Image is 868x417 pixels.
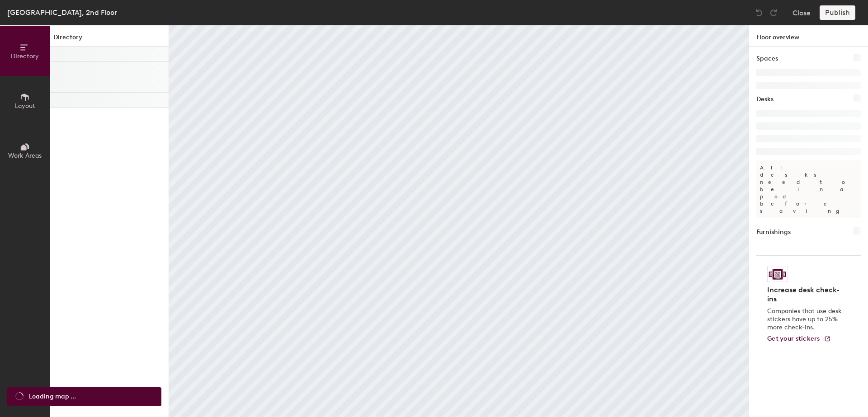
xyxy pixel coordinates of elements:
[29,392,76,402] span: Loading map ...
[15,102,35,110] span: Layout
[756,54,778,64] h1: Spaces
[7,7,117,18] div: [GEOGRAPHIC_DATA], 2nd Floor
[767,335,831,343] a: Get your stickers
[767,335,820,342] span: Get your stickers
[756,94,774,104] h1: Desks
[749,25,868,47] h1: Floor overview
[793,5,811,20] button: Close
[50,33,169,47] h1: Directory
[767,267,788,282] img: Sticker logo
[767,286,844,304] h4: Increase desk check-ins
[756,227,791,237] h1: Furnishings
[755,8,764,17] img: Undo
[8,152,42,159] span: Work Areas
[767,307,844,332] p: Companies that use desk stickers have up to 25% more check-ins.
[11,52,39,60] span: Directory
[769,8,778,17] img: Redo
[169,25,749,417] canvas: Map
[756,160,861,218] p: All desks need to be in a pod before saving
